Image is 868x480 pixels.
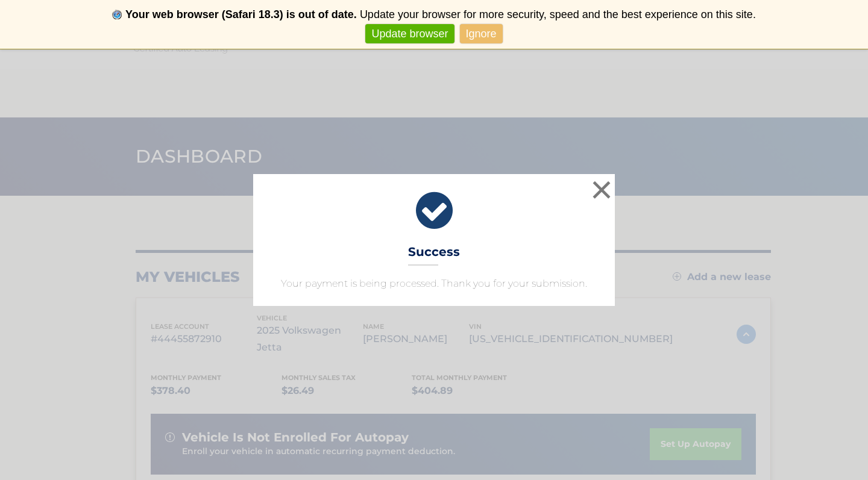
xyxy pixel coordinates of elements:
p: Your payment is being processed. Thank you for your submission. [268,276,600,291]
a: Ignore [460,24,503,44]
button: × [590,178,614,202]
a: Update browser [365,24,454,44]
h3: Success [408,245,460,266]
b: Your web browser (Safari 18.3) is out of date. [125,8,357,20]
span: Update your browser for more security, speed and the best experience on this site. [360,8,756,20]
